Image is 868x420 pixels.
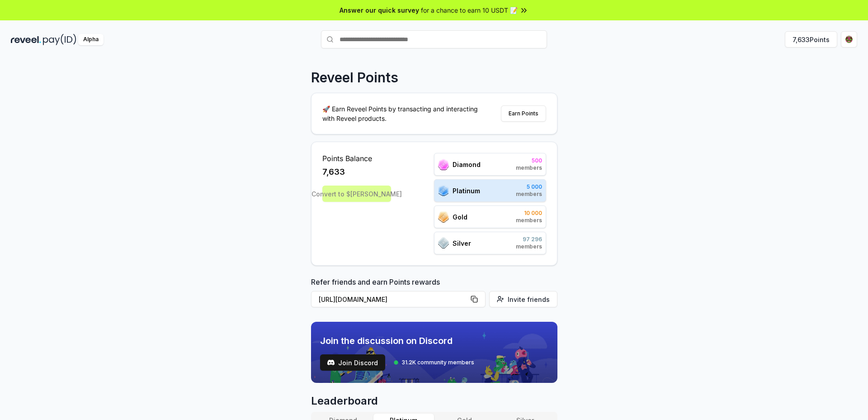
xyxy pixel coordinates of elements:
[516,210,542,217] span: 10 000
[516,183,542,191] span: 5 000
[43,34,76,45] img: pay_id
[453,239,471,248] span: Silver
[338,358,378,367] span: Join Discord
[311,69,398,86] p: Reveel Points
[320,354,385,371] button: Join Discord
[516,236,542,243] span: 97 296
[340,5,419,15] span: Answer our quick survey
[438,185,449,196] img: ranks_icon
[438,211,449,223] img: ranks_icon
[516,243,542,250] span: members
[322,166,345,178] span: 7,633
[11,34,41,45] img: reveel_dark
[508,295,550,304] span: Invite friends
[453,186,480,196] span: Platinum
[311,394,557,408] span: Leaderboard
[322,104,485,123] p: 🚀 Earn Reveel Points by transacting and interacting with Reveel products.
[421,5,518,15] span: for a chance to earn 10 USDT 📝
[322,153,391,164] span: Points Balance
[327,359,335,366] img: test
[438,159,449,170] img: ranks_icon
[516,164,542,172] span: members
[78,34,104,45] div: Alpha
[516,191,542,198] span: members
[320,354,385,371] a: testJoin Discord
[501,105,546,122] button: Earn Points
[489,291,557,307] button: Invite friends
[785,31,837,48] button: 7,633Points
[401,359,474,366] span: 31.2K community members
[438,237,449,249] img: ranks_icon
[516,157,542,164] span: 500
[453,212,467,222] span: Gold
[453,160,481,169] span: Diamond
[311,291,486,307] button: [URL][DOMAIN_NAME]
[320,334,474,347] span: Join the discussion on Discord
[311,322,557,383] img: discord_banner
[311,277,557,311] div: Refer friends and earn Points rewards
[516,217,542,224] span: members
